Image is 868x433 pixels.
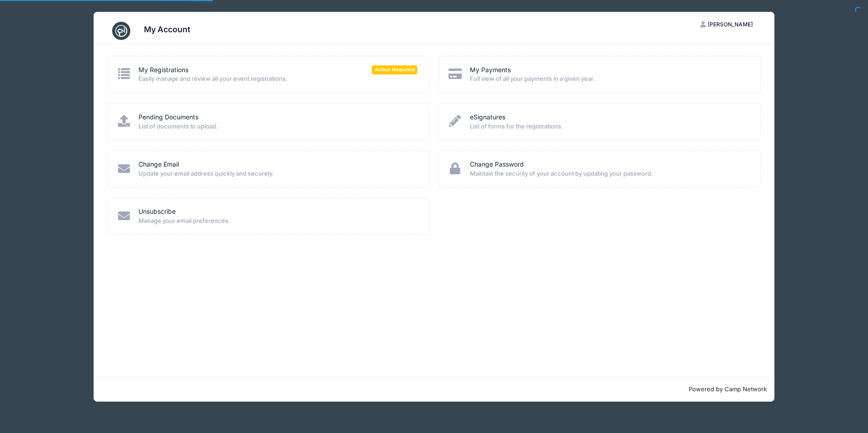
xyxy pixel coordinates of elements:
[138,160,179,169] a: Change Email
[144,25,190,34] h3: My Account
[138,216,417,226] span: Manage your email preferences.
[138,122,417,131] span: List of documents to upload.
[138,74,417,84] span: Easily manage and review all your event registrations.
[470,113,505,122] a: eSignatures
[470,74,749,84] span: Full view of all your payments in a given year.
[112,22,130,40] img: CampNetwork
[372,65,417,74] span: Action Required
[138,113,198,122] a: Pending Documents
[138,207,176,216] a: Unsubscribe
[138,65,188,75] a: My Registrations
[693,17,761,32] button: [PERSON_NAME]
[101,385,767,394] p: Powered by Camp Network
[138,169,417,178] span: Update your email address quickly and securely.
[470,169,749,178] span: Maintain the security of your account by updating your password.
[470,160,524,169] a: Change Password
[708,21,753,28] span: [PERSON_NAME]
[470,122,749,131] span: List of forms for the registrations.
[470,65,511,75] a: My Payments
